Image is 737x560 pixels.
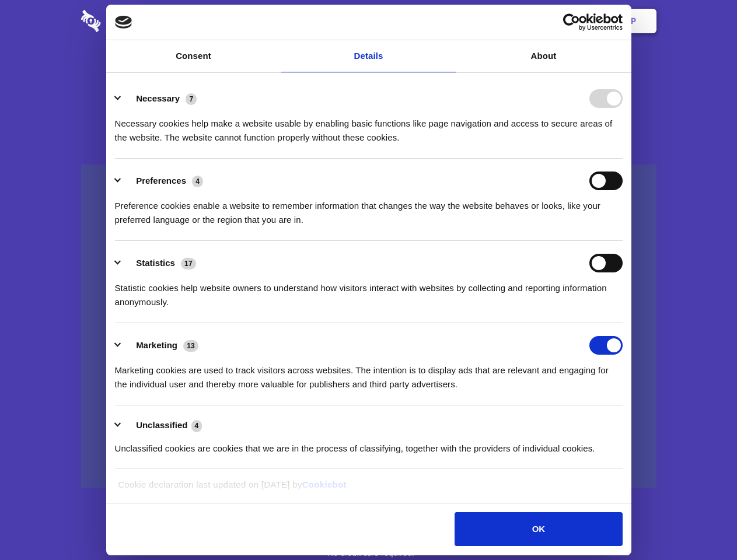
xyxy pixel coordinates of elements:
a: Contact [473,3,527,39]
button: Unclassified (4) [115,418,209,433]
div: Marketing cookies are used to track visitors across websites. The intention is to display ads tha... [115,355,623,391]
div: Necessary cookies help make a website usable by enabling basic functions like page navigation and... [115,108,623,145]
span: 17 [181,258,196,269]
img: logo [115,16,132,29]
div: Cookie declaration last updated on [DATE] by [109,478,628,501]
button: Marketing (13) [115,336,206,355]
label: Marketing [136,340,177,350]
span: 13 [183,340,198,352]
label: Statistics [136,258,175,268]
button: Preferences (4) [115,171,211,190]
h4: Auto-redaction of sensitive data, encrypted data sharing and self-destructing private chats. Shar... [81,106,656,145]
a: Pricing [343,3,393,39]
div: Statistic cookies help website owners to understand how visitors interact with websites by collec... [115,272,623,309]
a: Wistia video thumbnail [81,164,656,488]
span: 4 [192,176,203,187]
a: Login [529,3,580,39]
label: Preferences [136,176,186,185]
a: Cookiebot [302,480,347,489]
a: Details [281,40,456,72]
img: logo-wordmark-white-trans-d4663122ce5f474addd5e946df7df03e33cb6a1c49d2221995e7729f52c070b2.svg [81,10,181,32]
button: Statistics (17) [115,254,204,272]
button: OK [455,512,622,546]
button: Necessary (7) [115,89,204,108]
label: Necessary [136,93,180,103]
a: About [456,40,631,72]
h1: Eliminate Slack Data Loss. [81,52,656,94]
iframe: Drift Widget Chat Controller [679,502,723,546]
a: Consent [106,40,281,72]
div: Unclassified cookies are cookies that we are in the process of classifying, together with the pro... [115,433,623,456]
span: 4 [191,420,202,432]
span: 7 [186,93,197,105]
a: Usercentrics Cookiebot - opens in a new window [521,13,623,31]
div: Preference cookies enable a website to remember information that changes the way the website beha... [115,190,623,227]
